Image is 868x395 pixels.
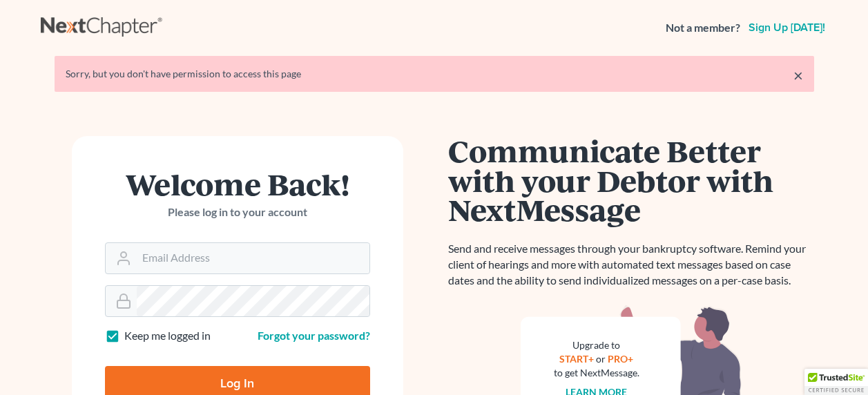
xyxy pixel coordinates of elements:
[105,204,370,220] p: Please log in to your account
[448,136,814,224] h1: Communicate Better with your Debtor with NextMessage
[448,241,814,289] p: Send and receive messages through your bankruptcy software. Remind your client of hearings and mo...
[793,67,803,84] a: ×
[804,369,868,395] div: TrustedSite Certified
[596,353,606,365] span: or
[554,338,639,352] div: Upgrade to
[258,329,370,342] a: Forgot your password?
[608,353,633,365] a: PRO+
[124,328,211,344] label: Keep me logged in
[666,20,740,36] strong: Not a member?
[137,243,369,273] input: Email Address
[554,366,639,380] div: to get NextMessage.
[105,169,370,199] h1: Welcome Back!
[66,67,803,81] div: Sorry, but you don't have permission to access this page
[746,22,828,33] a: Sign up [DATE]!
[559,353,594,365] a: START+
